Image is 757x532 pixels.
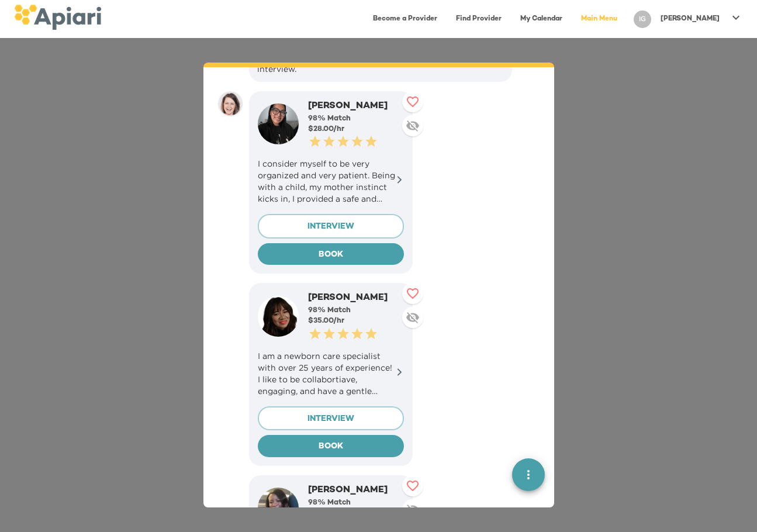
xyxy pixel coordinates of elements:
[268,412,394,427] span: INTERVIEW
[258,350,404,397] p: I am a newborn care specialist with over 25 years of experience! I like to be collabortiave, enga...
[308,305,404,316] div: 98 % Match
[267,440,395,454] span: BOOK
[258,158,404,205] p: I consider myself to be very organized and very patient. Being with a child, my mother instinct k...
[258,243,404,265] button: BOOK
[258,435,404,457] button: BOOK
[308,484,404,498] div: [PERSON_NAME]
[402,115,423,136] button: Descend provider in search
[14,5,101,30] img: logo
[308,498,404,508] div: 98 % Match
[661,14,720,24] p: [PERSON_NAME]
[267,248,395,262] span: BOOK
[574,7,624,31] a: Main Menu
[402,307,423,328] button: Descend provider in search
[258,406,404,431] button: INTERVIEW
[258,214,404,239] button: INTERVIEW
[308,113,404,124] div: 98 % Match
[217,91,243,117] img: amy.37686e0395c82528988e.png
[258,296,299,337] img: user-photo-123-1726506533005.jpeg
[308,124,404,134] div: $ 28.00 /hr
[258,103,299,144] img: user-photo-123-1759783950332.jpeg
[512,458,545,491] button: quick menu
[308,100,404,113] div: [PERSON_NAME]
[449,7,509,31] a: Find Provider
[366,7,444,31] a: Become a Provider
[402,475,423,496] button: Like
[308,316,404,326] div: $ 35.00 /hr
[634,11,651,28] div: IG
[268,220,394,234] span: INTERVIEW
[402,283,423,304] button: Like
[258,488,299,528] img: user-photo-123-1703880924893.jpeg
[308,292,404,305] div: [PERSON_NAME]
[402,499,423,520] button: Descend provider in search
[513,7,569,31] a: My Calendar
[402,91,423,112] button: Like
